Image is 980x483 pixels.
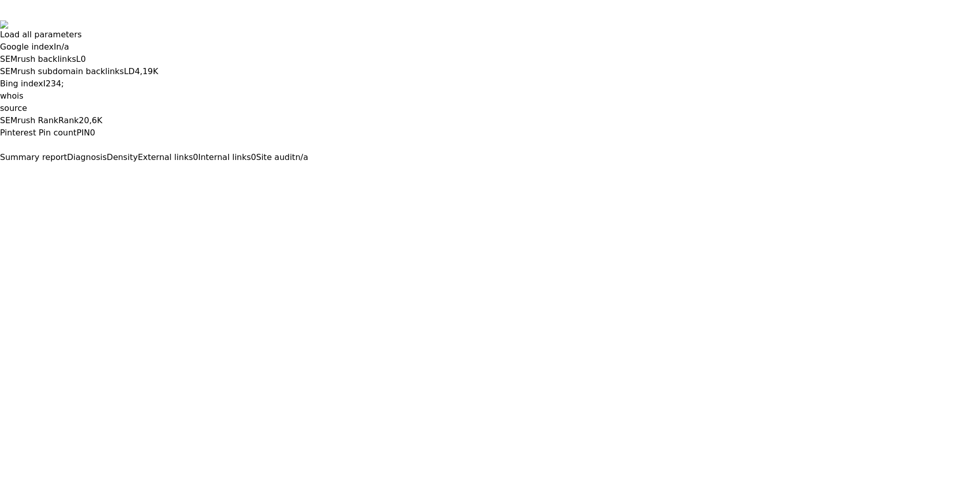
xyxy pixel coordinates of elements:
[251,152,256,162] span: 0
[77,128,90,137] span: PIN
[45,79,64,88] a: 234;
[138,152,193,162] span: External links
[79,116,102,125] a: 20,6K
[107,152,138,162] span: Density
[135,66,158,76] a: 4,19K
[58,116,79,125] span: Rank
[193,152,198,162] span: 0
[56,42,69,52] a: n/a
[76,54,81,64] span: L
[124,66,135,76] span: LD
[54,42,56,52] span: I
[81,54,86,64] a: 0
[256,152,296,162] span: Site audit
[198,152,251,162] span: Internal links
[43,79,46,88] span: I
[256,152,308,162] a: Site auditn/a
[67,152,107,162] span: Diagnosis
[295,152,308,162] span: n/a
[90,128,95,137] a: 0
